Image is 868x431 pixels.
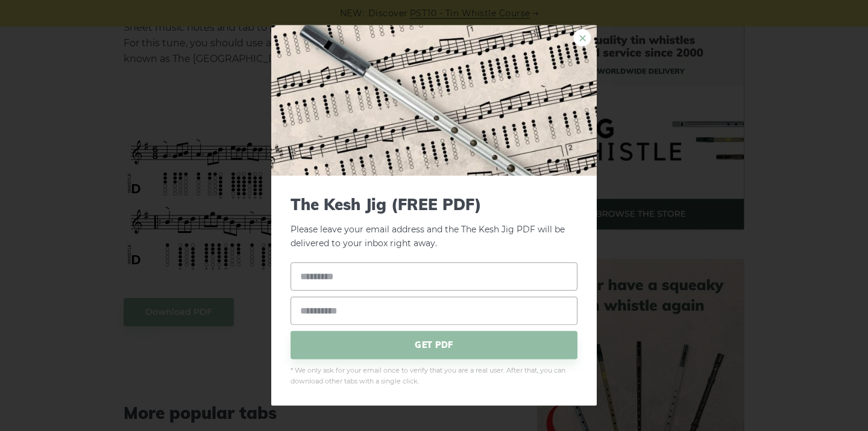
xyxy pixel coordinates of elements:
[291,365,577,386] span: * We only ask for your email once to verify that you are a real user. After that, you can downloa...
[271,25,597,176] img: Tin Whistle Tab Preview
[291,195,577,214] span: The Kesh Jig (FREE PDF)
[573,29,591,47] a: ×
[291,195,577,250] p: Please leave your email address and the The Kesh Jig PDF will be delivered to your inbox right away.
[291,330,577,359] span: GET PDF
